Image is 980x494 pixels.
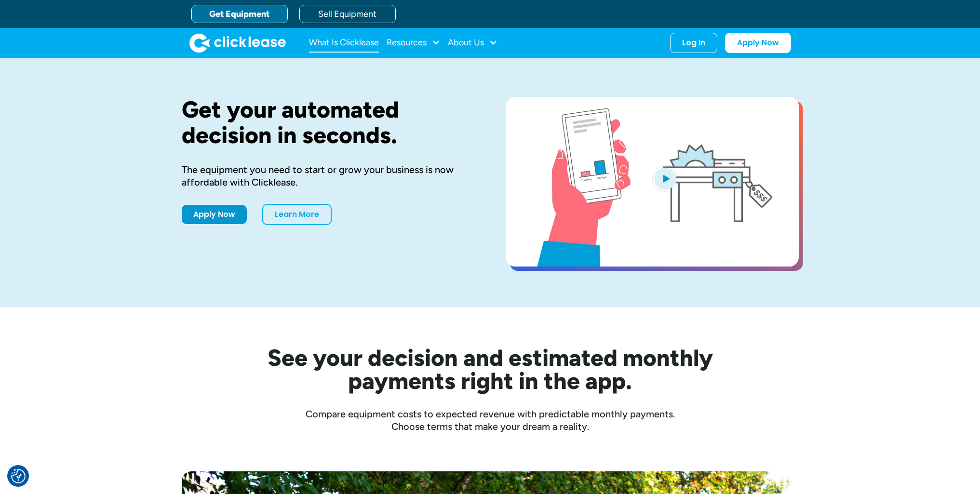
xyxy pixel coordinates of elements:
a: Learn More [262,204,332,225]
a: open lightbox [506,97,799,267]
button: Consent Preferences [11,469,26,483]
a: Apply Now [182,205,247,224]
a: What Is Clicklease [309,33,379,53]
div: Resources [387,33,440,53]
div: Compare equipment costs to expected revenue with predictable monthly payments. Choose terms that ... [182,408,799,433]
a: Get Equipment [191,5,288,23]
h2: See your decision and estimated monthly payments right in the app. [220,346,760,392]
a: home [189,33,286,53]
img: Revisit consent button [11,469,26,483]
div: Log In [682,38,705,48]
img: Clicklease logo [189,33,286,53]
a: Sell Equipment [299,5,396,23]
a: Apply Now [725,33,791,53]
div: The equipment you need to start or grow your business is now affordable with Clicklease. [182,163,475,188]
div: About Us [448,33,497,53]
img: Blue play button logo on a light blue circular background [652,165,678,192]
h1: Get your automated decision in seconds. [182,97,475,148]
